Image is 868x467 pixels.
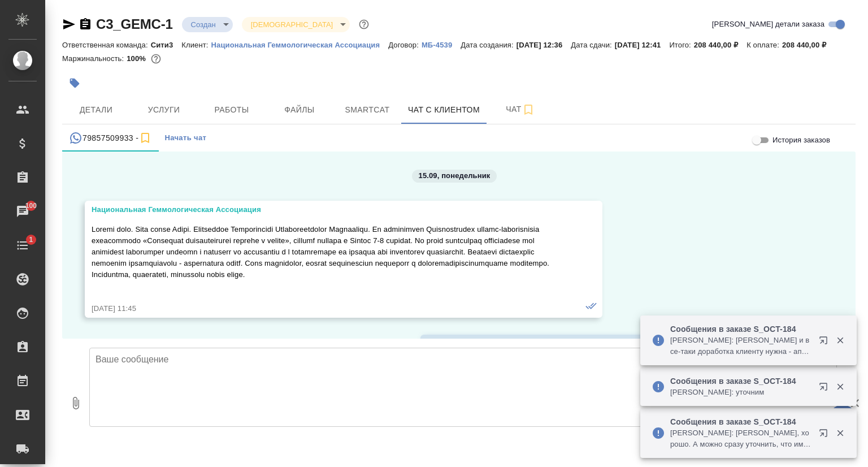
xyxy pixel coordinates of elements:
[615,41,670,49] p: [DATE] 12:41
[828,382,852,392] button: Закрыть
[670,323,811,335] p: Сообщения в заказе S_OCT-184
[159,124,212,152] button: Начать чат
[79,18,92,31] button: Скопировать ссылку
[69,131,152,145] div: 79857509933 (Национальная Геммологическая Ассоциация) - (undefined)
[3,197,42,226] a: 100
[62,124,856,152] div: simple tabs example
[164,132,206,145] span: Начать чат
[127,54,149,63] p: 100%
[92,204,563,215] div: Национальная Геммологическая Ассоциация
[694,41,747,49] p: 208 440,00 ₽
[188,20,219,29] button: Создан
[182,17,233,32] div: Создан
[517,41,571,49] p: [DATE] 12:36
[747,41,782,49] p: К оплате:
[62,18,76,31] button: Скопировать ссылку для ЯМессенджера
[3,231,42,260] a: 1
[357,17,371,32] button: Доп статусы указывают на важность/срочность заказа
[137,103,191,117] span: Услуги
[772,135,830,146] span: История заказов
[96,16,173,32] a: C3_GEMC-1
[812,375,839,403] button: Открыть в новой вкладке
[427,338,784,349] div: [PERSON_NAME] (менеджер)
[22,234,40,245] span: 1
[522,103,535,116] svg: Подписаться
[828,428,852,438] button: Закрыть
[62,54,127,63] p: Маржинальность:
[19,200,44,211] span: 100
[812,422,839,449] button: Открыть в новой вкладке
[461,41,516,49] p: Дата создания:
[340,103,394,117] span: Smartcat
[670,387,811,398] p: [PERSON_NAME]: уточним
[782,41,835,49] p: 208 440,00 ₽
[669,41,693,49] p: Итого:
[670,335,811,357] p: [PERSON_NAME]: [PERSON_NAME] и все-таки доработка клиенту нужна - апдейт
[670,375,811,387] p: Сообщения в заказе S_OCT-184
[828,335,852,345] button: Закрыть
[571,41,614,49] p: Дата сдачи:
[712,19,824,30] span: [PERSON_NAME] детали заказа
[205,103,259,117] span: Работы
[670,416,811,427] p: Сообщения в заказе S_OCT-184
[181,41,211,49] p: Клиент:
[272,103,327,117] span: Файлы
[62,71,87,96] button: Добавить тэг
[248,20,336,29] button: [DEMOGRAPHIC_DATA]
[388,41,422,49] p: Договор:
[408,103,480,117] span: Чат с клиентом
[422,41,461,49] p: МБ-4539
[211,40,389,49] a: Национальная Геммологическая Ассоциация
[92,303,563,314] div: [DATE] 11:45
[422,40,461,49] a: МБ-4539
[211,41,389,49] p: Национальная Геммологическая Ассоциация
[62,41,151,49] p: Ответственная команда:
[419,170,491,181] p: 15.09, понедельник
[493,102,548,116] span: Чат
[69,103,123,117] span: Детали
[92,224,563,280] p: Loremi dolo. Sita conse Adipi. Elitseddoe Temporincidi Utlaboreetdolor Magnaaliqu. En adminimven ...
[151,41,182,49] p: Сити3
[242,17,350,32] div: Создан
[149,51,163,66] button: 0.00 RUB;
[812,329,839,356] button: Открыть в новой вкладке
[670,427,811,450] p: [PERSON_NAME]: [PERSON_NAME], хорошо. А можно сразу уточнить, что имеет в виду клиент под SMF?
